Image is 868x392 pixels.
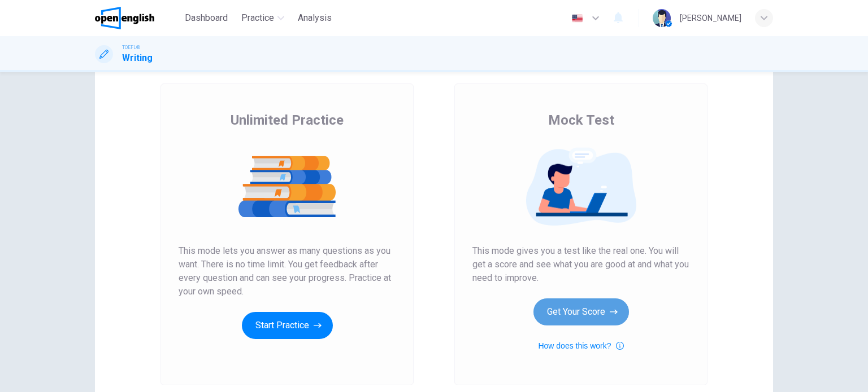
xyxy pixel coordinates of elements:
img: Profile picture [653,9,671,27]
span: Dashboard [185,11,228,25]
span: Practice [241,11,274,25]
span: TOEFL® [122,43,140,51]
span: This mode gives you a test like the real one. You will get a score and see what you are good at a... [472,244,689,285]
button: Dashboard [180,8,232,28]
button: Analysis [293,8,336,28]
img: en [570,14,584,23]
span: Unlimited Practice [231,111,344,129]
span: This mode lets you answer as many questions as you want. There is no time limit. You get feedback... [179,244,396,298]
button: How does this work? [538,339,623,353]
span: Analysis [298,11,332,25]
a: OpenEnglish logo [95,7,180,29]
div: [PERSON_NAME] [680,11,741,25]
button: Start Practice [242,312,333,339]
h1: Writing [122,51,153,65]
button: Get Your Score [533,298,629,325]
img: OpenEnglish logo [95,7,154,29]
span: Mock Test [548,111,614,129]
button: Practice [237,8,289,28]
